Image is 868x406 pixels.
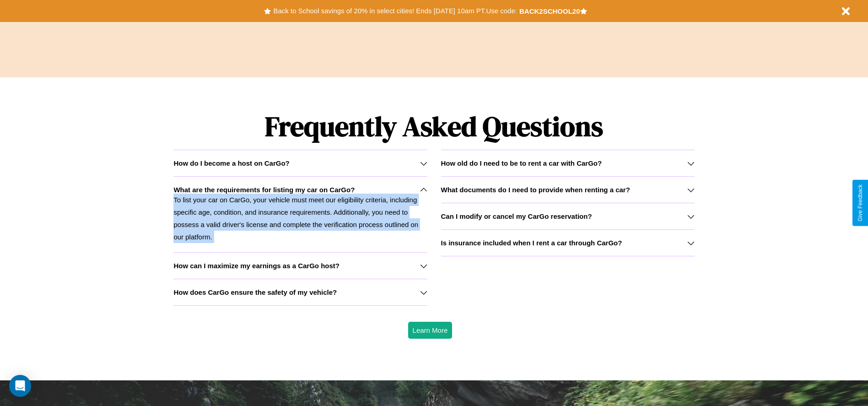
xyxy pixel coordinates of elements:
div: Open Intercom Messenger [9,375,31,397]
h1: Frequently Asked Questions [173,103,694,150]
h3: Can I modify or cancel my CarGo reservation? [441,212,592,220]
p: To list your car on CarGo, your vehicle must meet our eligibility criteria, including specific ag... [173,194,427,243]
div: Give Feedback [857,184,863,222]
h3: How can I maximize my earnings as a CarGo host? [173,262,340,270]
h3: How old do I need to be to rent a car with CarGo? [441,159,602,167]
button: Learn More [408,322,453,339]
h3: How do I become a host on CarGo? [173,159,289,167]
h3: What are the requirements for listing my car on CarGo? [173,186,355,194]
b: BACK2SCHOOL20 [519,7,580,15]
button: Back to School savings of 20% in select cities! Ends [DATE] 10am PT.Use code: [271,5,519,17]
h3: What documents do I need to provide when renting a car? [441,186,630,194]
h3: Is insurance included when I rent a car through CarGo? [441,239,622,247]
h3: How does CarGo ensure the safety of my vehicle? [173,288,337,296]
